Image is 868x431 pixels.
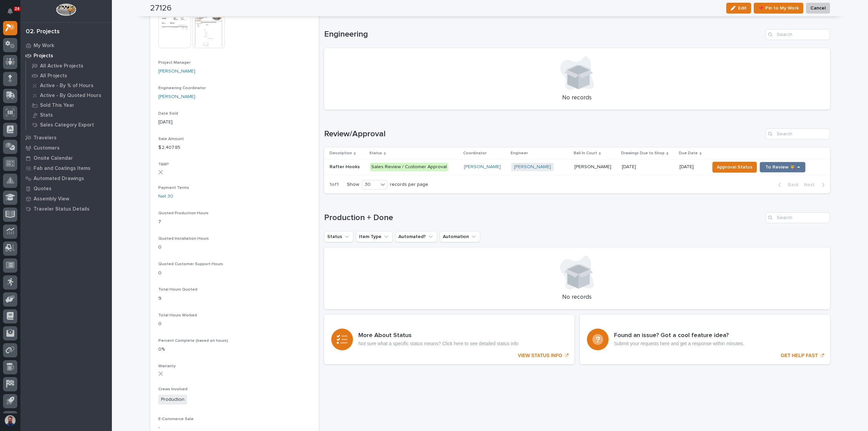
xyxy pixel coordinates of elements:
[758,4,799,12] span: 📌 Pin to My Work
[464,164,501,170] a: [PERSON_NAME]
[759,162,806,173] button: To Review 👨‍🏭 →
[26,91,112,100] a: Active - By Quoted Hours
[40,112,53,118] p: Stats
[514,164,551,170] a: [PERSON_NAME]
[34,43,54,49] p: My Work
[158,339,228,343] span: Percent Complete (based on hours)
[324,30,763,39] h1: Engineering
[20,163,112,173] a: Fab and Coatings Items
[8,8,17,19] div: Notifications24
[158,244,311,251] p: 0
[332,94,822,102] p: No records
[395,231,437,242] button: Automated?
[158,387,188,391] span: Crews Involved
[20,204,112,214] a: Traveler Status Details
[332,294,822,301] p: No records
[34,155,73,161] p: Onsite Calendar
[679,164,704,170] p: [DATE]
[324,213,763,223] h1: Production + Done
[158,186,189,190] span: Payment Terms
[26,71,112,80] a: All Projects
[34,206,90,212] p: Traveler Status Details
[580,315,830,364] a: GET HELP FAST
[362,181,378,188] div: 30
[158,262,223,266] span: Quoted Customer Support Hours
[34,176,84,182] p: Automated Drawings
[773,182,801,188] button: Back
[3,413,17,428] button: users-avatar
[158,162,169,166] span: T&M?
[158,395,187,405] span: Production
[784,182,798,188] span: Back
[26,120,112,130] a: Sales Category Export
[717,163,752,171] span: Approval Status
[358,332,518,339] h3: More About Status
[20,143,112,153] a: Customers
[158,417,194,421] span: E-Commerce Sale
[511,150,528,157] p: Engineer
[158,364,176,368] span: Warranty
[754,3,803,14] button: 📌 Pin to My Work
[158,112,178,116] span: Date Sold
[726,3,751,14] button: Edit
[158,86,206,90] span: Engineering Coordinator
[330,150,352,157] p: Description
[622,163,637,170] p: [DATE]
[801,182,830,188] button: Next
[20,194,112,204] a: Assembly View
[766,129,830,139] input: Search
[158,68,195,75] a: [PERSON_NAME]
[20,153,112,163] a: Onsite Calendar
[440,231,480,242] button: Automation
[158,193,173,200] a: Net 30
[150,3,172,13] h2: 27126
[158,137,184,141] span: Sale Amount
[34,53,53,59] p: Projects
[158,218,311,226] p: 7
[574,163,613,170] p: [PERSON_NAME]
[26,28,60,36] div: 02. Projects
[158,346,311,353] p: 0%
[806,3,830,14] button: Cancel
[356,231,393,242] button: Item Type
[679,150,698,157] p: Due Date
[3,4,17,18] button: Notifications
[712,162,757,173] button: Approval Status
[56,3,76,16] img: Workspace Logo
[40,83,94,89] p: Active - By % of Hours
[20,51,112,61] a: Projects
[324,129,763,139] h1: Review/Approval
[390,182,428,188] p: records per page
[20,133,112,143] a: Travelers
[804,182,819,188] span: Next
[34,145,60,151] p: Customers
[463,150,487,157] p: Coordinator
[358,341,518,347] p: Not sure what a specific status means? Click here to see detailed status info
[40,63,83,69] p: All Active Projects
[347,182,359,188] p: Show
[40,102,74,109] p: Sold This Year
[370,163,448,171] div: Sales Review / Customer Approval
[738,5,747,11] span: Edit
[766,212,830,223] input: Search
[766,29,830,40] input: Search
[40,73,67,79] p: All Projects
[34,165,91,172] p: Fab and Coatings Items
[158,313,197,317] span: Total Hours Worked
[324,159,830,175] tr: Rafter HooksRafter Hooks Sales Review / Customer Approval[PERSON_NAME] [PERSON_NAME] [PERSON_NAME...
[34,135,57,141] p: Travelers
[324,315,574,364] a: VIEW STATUS INFO
[158,270,311,277] p: 0
[810,4,826,12] span: Cancel
[26,110,112,120] a: Stats
[158,119,311,126] p: [DATE]
[20,173,112,183] a: Automated Drawings
[34,186,52,192] p: Quotes
[158,320,311,328] p: 0
[26,61,112,71] a: All Active Projects
[324,176,344,193] p: 1 of 1
[765,163,800,171] span: To Review 👨‍🏭 →
[26,100,112,110] a: Sold This Year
